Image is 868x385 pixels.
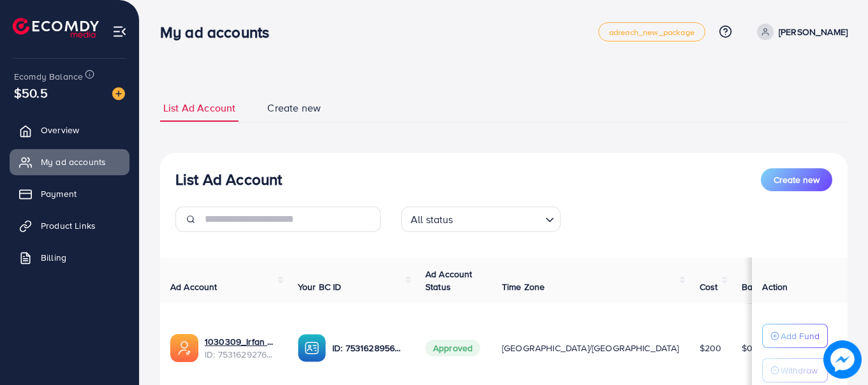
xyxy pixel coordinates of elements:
span: Billing [41,251,66,264]
span: adreach_new_package [609,28,695,36]
span: $200 [700,342,722,354]
input: Search for option [457,208,540,229]
h3: List Ad Account [175,170,282,189]
span: Your BC ID [298,280,342,293]
span: My ad accounts [41,156,106,168]
button: Add Fund [762,324,828,348]
span: $50.5 [14,84,48,102]
img: ic-ba-acc.ded83a64.svg [298,334,326,362]
span: Create new [774,173,820,186]
a: Overview [10,117,129,143]
span: ID: 7531629276429434881 [205,348,277,361]
div: <span class='underline'>1030309_Irfan Khan_1753594100109</span></br>7531629276429434881 [205,335,277,361]
p: Add Fund [781,328,820,344]
img: ic-ads-acc.e4c84228.svg [170,334,198,362]
span: Create new [267,101,321,115]
div: Search for option [401,207,561,232]
span: Ecomdy Balance [14,70,83,83]
img: logo [13,18,99,38]
span: $0 [742,342,753,354]
a: Billing [10,245,129,270]
a: Payment [10,181,129,207]
h3: My ad accounts [160,23,279,41]
span: All status [408,210,456,229]
span: Product Links [41,219,96,232]
p: [PERSON_NAME] [779,24,848,40]
span: Balance [742,280,776,293]
button: Withdraw [762,358,828,382]
span: Time Zone [502,280,545,293]
span: Payment [41,187,77,200]
img: image [112,87,125,100]
span: Ad Account [170,280,217,293]
a: [PERSON_NAME] [752,24,848,40]
span: Overview [41,124,79,136]
span: Cost [700,280,718,293]
p: ID: 7531628956861300737 [332,340,405,356]
span: Action [762,280,788,293]
a: Product Links [10,213,129,238]
a: My ad accounts [10,149,129,175]
p: Withdraw [781,363,818,378]
span: List Ad Account [163,101,235,115]
span: Approved [425,340,480,356]
img: menu [112,24,127,39]
button: Create new [761,168,832,191]
span: [GEOGRAPHIC_DATA]/[GEOGRAPHIC_DATA] [502,342,679,354]
a: 1030309_Irfan Khan_1753594100109 [205,335,277,348]
a: adreach_new_package [598,22,705,41]
img: image [823,340,862,379]
span: Ad Account Status [425,268,473,293]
